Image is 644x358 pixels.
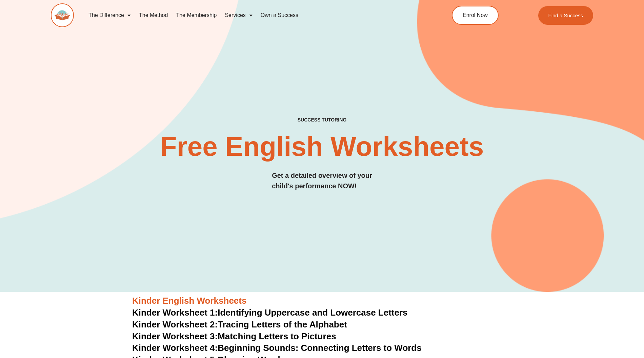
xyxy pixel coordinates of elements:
a: Kinder Worksheet 2:Tracing Letters of the Alphabet [132,319,347,329]
h4: SUCCESS TUTORING​ [242,117,402,123]
a: Find a Success [538,6,593,25]
h3: Get a detailed overview of your child's performance NOW! [272,170,372,191]
nav: Menu [84,7,421,23]
a: The Membership [172,7,221,23]
a: Enrol Now [452,6,499,25]
a: The Difference [84,7,135,23]
h3: Kinder English Worksheets [132,295,512,307]
span: Kinder Worksheet 4: [132,343,218,353]
h2: Free English Worksheets​ [143,133,501,160]
a: Kinder Worksheet 4:Beginning Sounds: Connecting Letters to Words [132,343,422,353]
span: Kinder Worksheet 1: [132,307,218,318]
a: Kinder Worksheet 1:Identifying Uppercase and Lowercase Letters [132,307,408,318]
span: Kinder Worksheet 3: [132,331,218,341]
a: Kinder Worksheet 3:Matching Letters to Pictures [132,331,336,341]
span: Enrol Now [463,13,488,18]
a: Services [221,7,256,23]
a: The Method [135,7,172,23]
a: Own a Success [257,7,302,23]
span: Kinder Worksheet 2: [132,319,218,329]
span: Find a Success [548,13,583,18]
